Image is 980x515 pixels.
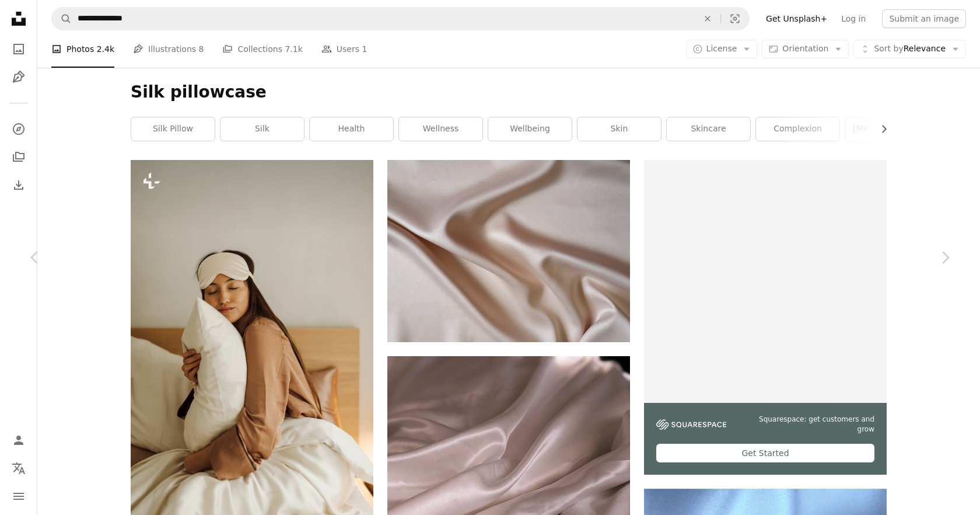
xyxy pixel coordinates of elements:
button: Sort byRelevance [853,40,966,58]
a: Log in / Sign up [7,429,30,452]
a: silk [220,117,304,141]
a: Download History [7,173,30,197]
a: [MEDICAL_DATA] [845,117,929,141]
button: Language [7,457,30,480]
a: Collections 7.1k [222,30,302,68]
button: Menu [7,485,30,508]
a: A woman laying on a bed with a pillow [131,336,373,347]
a: silk pillow [131,117,215,141]
a: Log in [834,9,873,28]
button: License [686,40,758,58]
button: Search Unsplash [52,8,72,30]
span: Orientation [782,44,828,53]
a: Illustrations [7,65,30,89]
a: Get Unsplash+ [759,9,834,28]
img: file-1747939142011-51e5cc87e3c9 [656,419,726,430]
form: Find visuals sitewide [51,7,750,30]
a: Collections [7,145,30,169]
a: wellbeing [488,117,572,141]
a: Next [910,201,980,314]
h1: Silk pillowcase [131,82,887,103]
button: Clear [695,8,720,30]
span: Sort by [874,44,903,53]
a: Squarespace: get customers and growGet Started [644,160,887,475]
span: 1 [362,43,367,55]
span: Relevance [874,43,946,55]
a: complexion [756,117,839,141]
button: Visual search [721,8,749,30]
button: scroll list to the right [873,117,887,141]
span: 7.1k [285,43,302,55]
span: 8 [199,43,204,55]
a: Photos [7,37,30,61]
a: Illustrations 8 [133,30,204,68]
a: wellness [399,117,482,141]
span: License [706,44,737,53]
a: Users 1 [321,30,367,68]
a: skin [577,117,661,141]
a: skincare [667,117,750,141]
button: Orientation [762,40,849,58]
a: Explore [7,117,30,141]
a: health [310,117,393,141]
a: a close up view of a white fabric [387,245,630,256]
button: Submit an image [882,9,966,28]
span: Squarespace: get customers and grow [740,415,874,434]
img: a close up view of a white fabric [387,160,630,342]
div: Get Started [656,444,874,462]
